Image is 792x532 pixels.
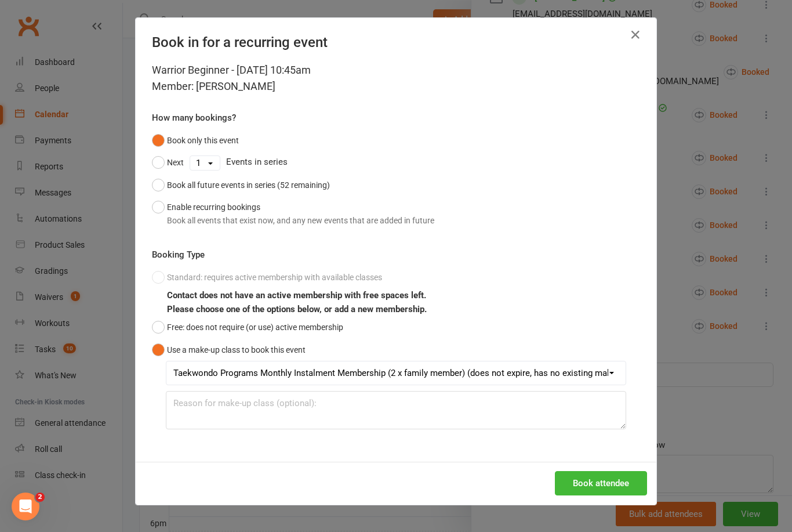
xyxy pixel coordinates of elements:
[12,493,39,520] iframe: Intercom live chat
[626,26,645,44] button: Close
[152,151,184,173] button: Next
[152,196,434,231] button: Enable recurring bookingsBook all events that exist now, and any new events that are added in future
[152,111,236,125] label: How many bookings?
[152,151,640,173] div: Events in series
[167,179,330,191] div: Book all future events in series (52 remaining)
[167,214,434,227] div: Book all events that exist now, and any new events that are added in future
[152,339,306,361] button: Use a make-up class to book this event
[152,316,343,338] button: Free: does not require (or use) active membership
[152,34,640,50] h4: Book in for a recurring event
[152,174,330,196] button: Book all future events in series (52 remaining)
[35,493,45,502] span: 2
[152,129,239,151] button: Book only this event
[167,290,426,301] b: Contact does not have an active membership with free spaces left.
[555,471,647,495] button: Book attendee
[167,304,427,314] b: Please choose one of the options below, or add a new membership.
[152,62,640,95] div: Warrior Beginner - [DATE] 10:45am Member: [PERSON_NAME]
[152,248,205,262] label: Booking Type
